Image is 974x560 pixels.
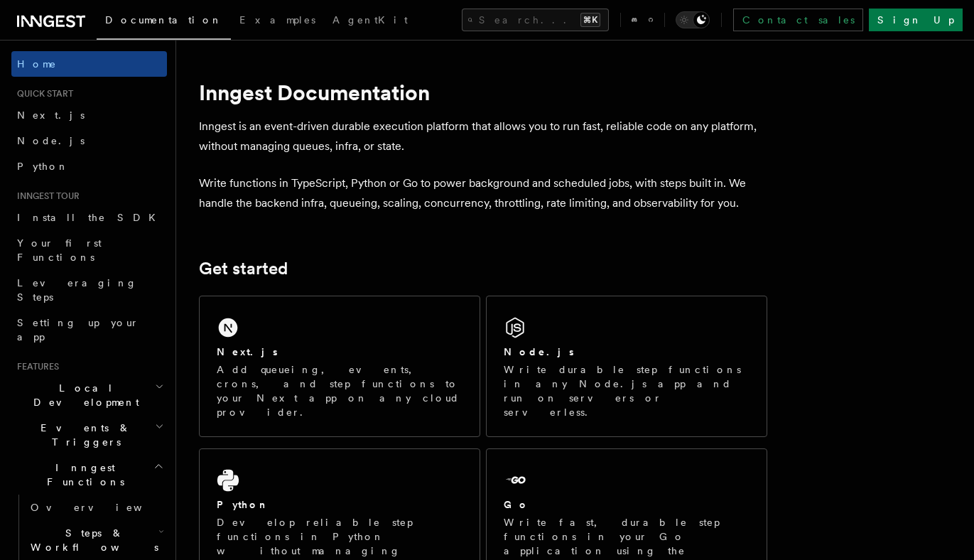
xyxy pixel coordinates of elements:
[199,173,767,213] p: Write functions in TypeScript, Python or Go to power background and scheduled jobs, with steps bu...
[25,526,158,554] span: Steps & Workflows
[324,4,416,38] a: AgentKit
[11,88,73,99] span: Quick start
[217,497,269,512] h2: Python
[17,277,137,303] span: Leveraging Steps
[11,230,167,270] a: Your first Functions
[199,296,480,437] a: Next.jsAdd queueing, events, crons, and step functions to your Next app on any cloud provider.
[17,57,57,71] span: Home
[580,13,600,27] kbd: ⌘K
[676,11,710,28] button: Toggle dark mode
[11,375,167,415] button: Local Development
[11,361,59,372] span: Features
[199,80,767,105] h1: Inngest Documentation
[869,9,963,31] a: Sign Up
[199,259,288,279] a: Get started
[17,237,102,263] span: Your first Functions
[31,502,177,513] span: Overview
[332,14,408,26] span: AgentKit
[11,455,167,495] button: Inngest Functions
[486,296,767,437] a: Node.jsWrite durable step functions in any Node.js app and run on servers or serverless.
[11,415,167,455] button: Events & Triggers
[11,381,155,409] span: Local Development
[11,128,167,154] a: Node.js
[11,190,80,202] span: Inngest tour
[217,345,278,359] h2: Next.js
[17,317,139,343] span: Setting up your app
[11,51,167,77] a: Home
[231,4,324,38] a: Examples
[17,212,164,223] span: Install the SDK
[11,421,155,449] span: Events & Triggers
[97,4,231,40] a: Documentation
[504,497,529,512] h2: Go
[17,109,85,121] span: Next.js
[217,362,462,419] p: Add queueing, events, crons, and step functions to your Next app on any cloud provider.
[11,461,153,489] span: Inngest Functions
[504,362,750,419] p: Write durable step functions in any Node.js app and run on servers or serverless.
[199,117,767,156] p: Inngest is an event-driven durable execution platform that allows you to run fast, reliable code ...
[25,495,167,520] a: Overview
[11,154,167,179] a: Python
[11,310,167,350] a: Setting up your app
[504,345,574,359] h2: Node.js
[239,14,315,26] span: Examples
[25,520,167,560] button: Steps & Workflows
[11,270,167,310] a: Leveraging Steps
[105,14,222,26] span: Documentation
[17,161,69,172] span: Python
[11,102,167,128] a: Next.js
[462,9,609,31] button: Search...⌘K
[11,205,167,230] a: Install the SDK
[733,9,863,31] a: Contact sales
[17,135,85,146] span: Node.js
